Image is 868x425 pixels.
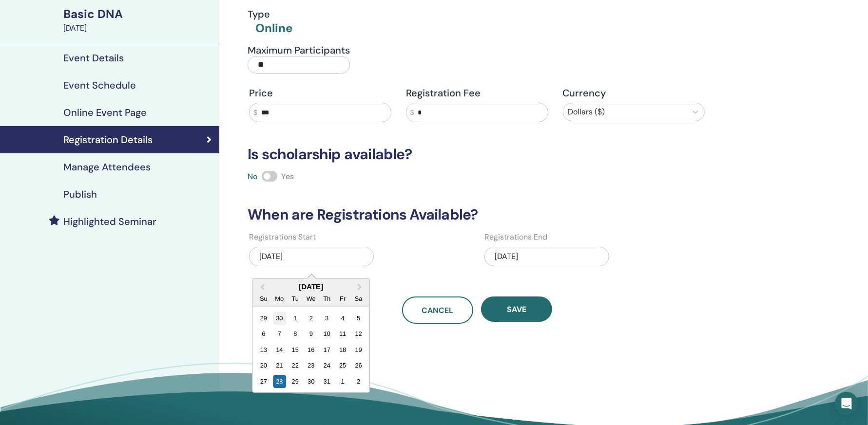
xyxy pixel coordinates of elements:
[422,305,453,315] span: Cancel
[320,359,333,372] div: Choose Thursday, October 24th, 2024
[336,343,349,356] div: Choose Friday, October 18th, 2024
[305,312,318,325] div: Choose Wednesday, October 2nd, 2024
[257,292,270,305] div: Su
[289,327,302,340] div: Choose Tuesday, October 8th, 2024
[63,216,156,227] h4: Highlighted Seminar
[289,292,302,305] div: Tu
[305,359,318,372] div: Choose Wednesday, October 23rd, 2024
[353,279,368,295] button: Next Month
[305,343,318,356] div: Choose Wednesday, October 16th, 2024
[257,375,270,388] div: Choose Sunday, October 27th, 2024
[242,206,712,223] h3: When are Registrations Available?
[352,359,365,372] div: Choose Saturday, October 26th, 2024
[289,375,302,388] div: Choose Tuesday, October 29th, 2024
[320,292,333,305] div: Th
[248,8,292,20] h4: Type
[563,87,705,99] h4: Currency
[281,171,294,182] span: Yes
[257,359,270,372] div: Choose Sunday, October 20th, 2024
[305,375,318,388] div: Choose Wednesday, October 30th, 2024
[248,56,350,74] input: Maximum Participants
[249,231,316,243] label: Registrations Start
[289,343,302,356] div: Choose Tuesday, October 15th, 2024
[305,327,318,340] div: Choose Wednesday, October 9th, 2024
[336,292,349,305] div: Fr
[352,312,365,325] div: Choose Saturday, October 5th, 2024
[273,359,286,372] div: Choose Monday, October 21st, 2024
[352,292,365,305] div: Sa
[484,247,609,266] div: [DATE]
[242,146,712,163] h3: Is scholarship available?
[63,22,213,34] div: [DATE]
[336,359,349,372] div: Choose Friday, October 25th, 2024
[253,108,257,118] span: $
[289,312,302,325] div: Choose Tuesday, October 1st, 2024
[273,312,286,325] div: Choose Monday, September 30th, 2024
[249,247,374,266] div: [DATE]
[336,312,349,325] div: Choose Friday, October 4th, 2024
[289,359,302,372] div: Choose Tuesday, October 22nd, 2024
[257,327,270,340] div: Choose Sunday, October 6th, 2024
[249,87,391,99] h4: Price
[256,310,366,389] div: Month October, 2024
[248,44,350,56] h4: Maximum Participants
[320,343,333,356] div: Choose Thursday, October 17th, 2024
[273,343,286,356] div: Choose Monday, October 14th, 2024
[484,231,547,243] label: Registrations End
[352,375,365,388] div: Choose Saturday, November 2nd, 2024
[63,6,213,22] div: Basic DNA
[257,312,270,325] div: Choose Sunday, September 29th, 2024
[63,188,97,200] h4: Publish
[305,292,318,305] div: We
[320,312,333,325] div: Choose Thursday, October 3rd, 2024
[352,343,365,356] div: Choose Saturday, October 19th, 2024
[63,161,151,173] h4: Manage Attendees
[273,292,286,305] div: Mo
[481,296,552,322] button: Save
[835,392,858,415] div: Open Intercom Messenger
[255,20,292,37] div: Online
[63,79,136,91] h4: Event Schedule
[320,327,333,340] div: Choose Thursday, October 10th, 2024
[273,375,286,388] div: Choose Monday, October 28th, 2024
[252,278,370,393] div: Choose Date
[320,375,333,388] div: Choose Thursday, October 31st, 2024
[257,343,270,356] div: Choose Sunday, October 13th, 2024
[58,6,219,34] a: Basic DNA[DATE]
[63,107,147,118] h4: Online Event Page
[410,108,414,118] span: $
[507,304,526,314] span: Save
[63,52,124,64] h4: Event Details
[406,87,548,99] h4: Registration Fee
[253,279,269,295] button: Previous Month
[273,327,286,340] div: Choose Monday, October 7th, 2024
[252,282,369,291] div: [DATE]
[248,171,258,182] span: No
[336,375,349,388] div: Choose Friday, November 1st, 2024
[402,296,473,324] a: Cancel
[336,327,349,340] div: Choose Friday, October 11th, 2024
[63,134,153,146] h4: Registration Details
[352,327,365,340] div: Choose Saturday, October 12th, 2024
